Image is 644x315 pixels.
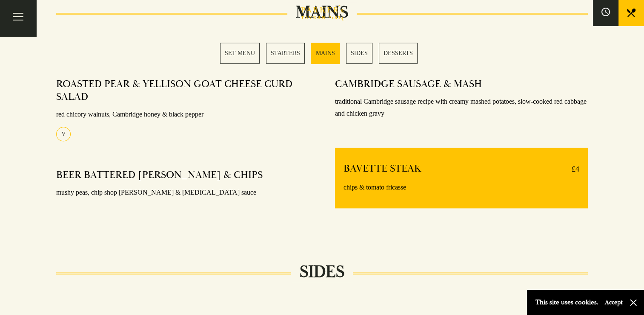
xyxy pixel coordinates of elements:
[346,43,372,64] a: 4 / 5
[56,78,301,103] h4: ROASTED PEAR & YELLISON GOAT CHEESE CURD SALAD
[266,43,305,64] a: 2 / 5
[56,187,309,199] p: mushy peas, chip shop [PERSON_NAME] & [MEDICAL_DATA] sauce
[335,96,588,120] p: traditional Cambridge sausage recipe with creamy mashed potatoes, slow-cooked red cabbage and chi...
[605,298,623,306] button: Accept
[220,43,260,64] a: 1 / 5
[56,127,71,141] div: V
[563,162,579,176] p: £4
[629,298,638,307] button: Close and accept
[56,108,309,121] p: red chicory walnuts, Cambridge honey & black pepper
[287,2,357,23] h2: MAINS
[343,181,579,194] p: chips & tomato fricasse
[311,43,340,64] a: 3 / 5
[56,169,263,181] h4: BEER BATTERED [PERSON_NAME] & CHIPS
[343,162,421,176] h4: BAVETTE STEAK
[535,296,598,309] p: This site uses cookies.
[291,262,353,282] h2: SIDES
[379,43,418,64] a: 5 / 5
